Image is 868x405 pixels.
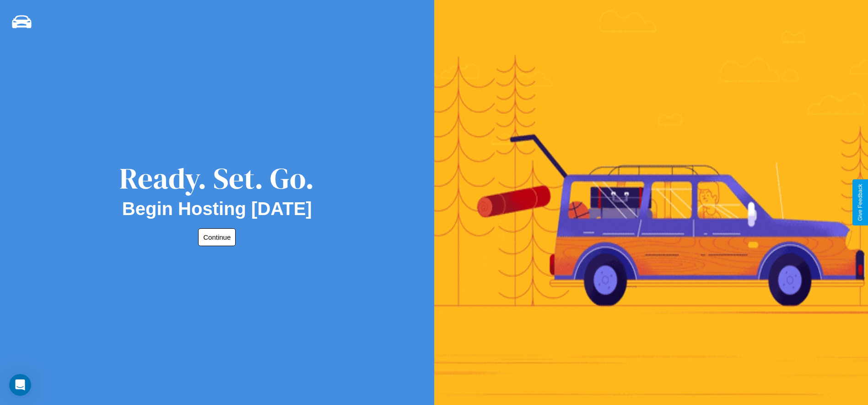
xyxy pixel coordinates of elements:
h2: Begin Hosting [DATE] [122,199,312,219]
button: Continue [198,228,236,246]
iframe: Intercom live chat [9,374,31,396]
div: Give Feedback [857,184,863,221]
div: Ready. Set. Go. [119,158,314,199]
